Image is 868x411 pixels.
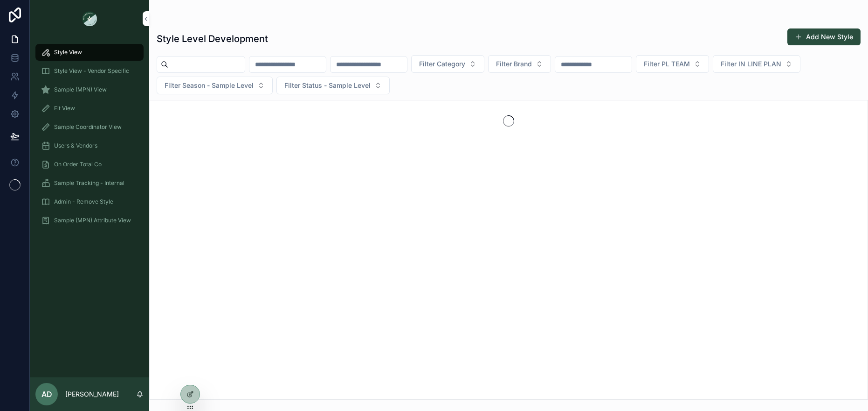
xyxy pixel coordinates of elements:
span: Admin - Remove Style [54,198,113,205]
button: Select Button [636,55,709,73]
a: Sample Coordinator View [35,119,144,135]
span: Filter Category [419,59,465,69]
img: App logo [82,11,97,26]
p: [PERSON_NAME] [65,390,119,399]
h1: Style Level Development [157,32,268,45]
button: Add New Style [787,28,861,45]
a: Users & Vendors [35,137,144,154]
span: On Order Total Co [54,161,102,168]
a: Style View [35,44,144,61]
a: Sample (MPN) Attribute View [35,212,144,229]
span: Users & Vendors [54,142,97,149]
span: Sample (MPN) View [54,86,107,93]
div: scrollable content [30,37,149,241]
button: Select Button [276,77,390,94]
span: Filter Season - Sample Level [165,81,254,90]
a: Fit View [35,100,144,117]
span: Sample Tracking - Internal [54,179,124,187]
span: Fit View [54,105,75,112]
span: Filter Brand [496,59,532,69]
a: Sample (MPN) View [35,81,144,98]
span: Filter Status - Sample Level [284,81,371,90]
button: Select Button [713,55,800,73]
button: Select Button [488,55,551,73]
a: Style View - Vendor Specific [35,63,144,79]
span: Sample (MPN) Attribute View [54,217,131,224]
span: Filter IN LINE PLAN [721,59,781,69]
a: On Order Total Co [35,156,144,173]
a: Sample Tracking - Internal [35,175,144,191]
button: Select Button [157,77,273,94]
span: Style View - Vendor Specific [54,67,129,75]
button: Select Button [411,55,484,73]
span: AD [41,389,52,400]
span: Sample Coordinator View [54,123,122,131]
span: Filter PL TEAM [644,59,690,69]
span: Style View [54,49,82,56]
a: Admin - Remove Style [35,193,144,210]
